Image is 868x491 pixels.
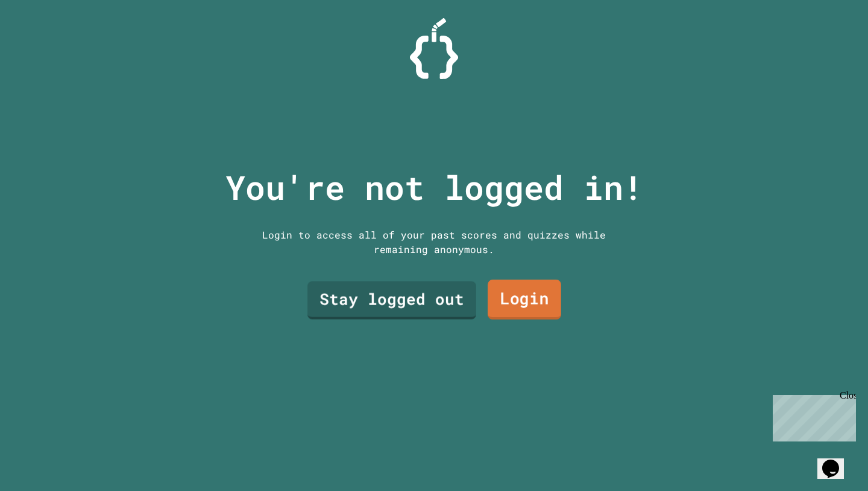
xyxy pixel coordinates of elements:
[817,443,856,479] iframe: chat widget
[253,228,615,257] div: Login to access all of your past scores and quizzes while remaining anonymous.
[225,162,643,213] p: You're not logged in!
[307,281,476,319] a: Stay logged out
[5,5,83,77] div: Chat with us now!Close
[410,18,458,79] img: Logo.svg
[488,280,561,319] a: Login
[768,390,856,441] iframe: chat widget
